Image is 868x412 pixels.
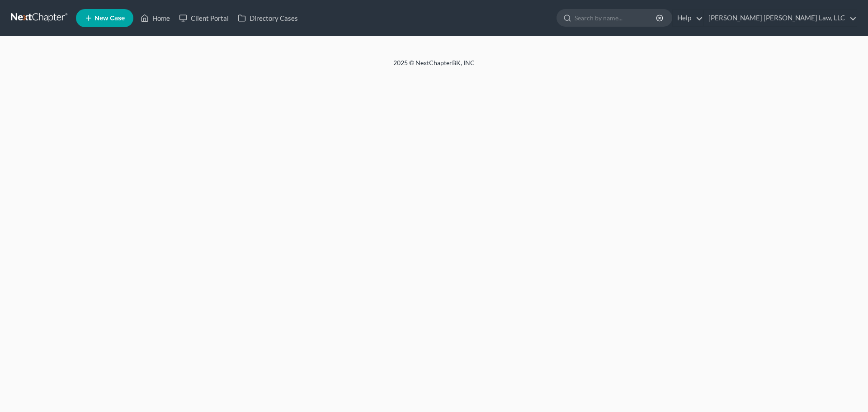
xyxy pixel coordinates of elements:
[673,10,703,26] a: Help
[94,15,125,22] span: New Case
[233,10,302,26] a: Directory Cases
[136,10,175,26] a: Home
[176,58,692,75] div: 2025 © NextChapterBK, INC
[175,10,233,26] a: Client Portal
[704,10,857,26] a: [PERSON_NAME] [PERSON_NAME] Law, LLC
[575,9,657,26] input: Search by name...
